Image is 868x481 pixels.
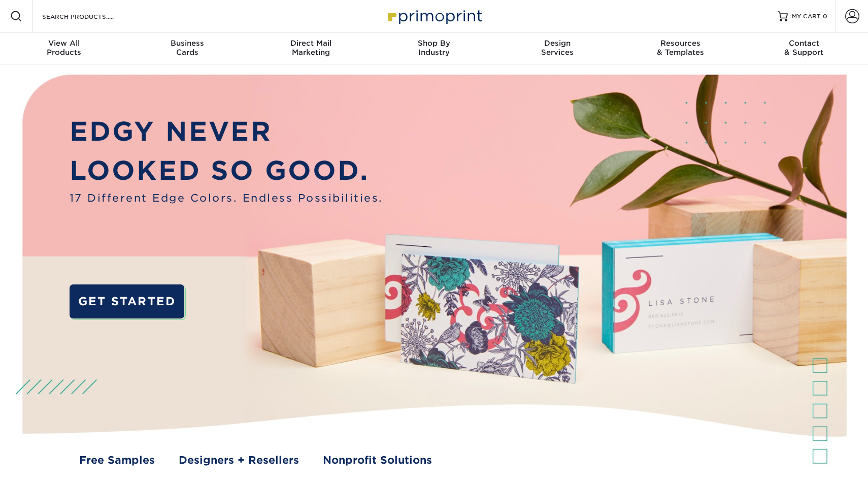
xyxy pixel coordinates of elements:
[495,33,619,65] a: DesignServices
[70,190,383,206] span: 17 Different Edge Colors. Endless Possibilities.
[619,39,742,57] div: & Templates
[179,453,299,468] a: Designers + Resellers
[373,39,496,57] div: Industry
[323,453,432,468] a: Nonprofit Solutions
[823,13,827,20] span: 0
[249,39,373,57] div: Marketing
[126,33,249,65] a: BusinessCards
[70,151,383,190] p: LOOKED SO GOOD.
[126,39,249,57] div: Cards
[79,453,155,468] a: Free Samples
[619,33,742,65] a: Resources& Templates
[373,33,496,65] a: Shop ByIndustry
[70,284,185,319] a: GET STARTED
[70,112,383,151] p: EDGY NEVER
[373,39,496,48] span: Shop By
[495,39,619,57] div: Services
[742,39,865,48] span: Contact
[792,12,821,21] span: MY CART
[742,39,865,57] div: & Support
[249,39,373,48] span: Direct Mail
[619,39,742,48] span: Resources
[41,10,140,22] input: SEARCH PRODUCTS.....
[3,33,126,65] a: View AllProducts
[3,39,126,57] div: Products
[742,33,865,65] a: Contact& Support
[249,33,373,65] a: Direct MailMarketing
[495,39,619,48] span: Design
[126,39,249,48] span: Business
[3,39,126,48] span: View All
[383,5,485,27] img: Primoprint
